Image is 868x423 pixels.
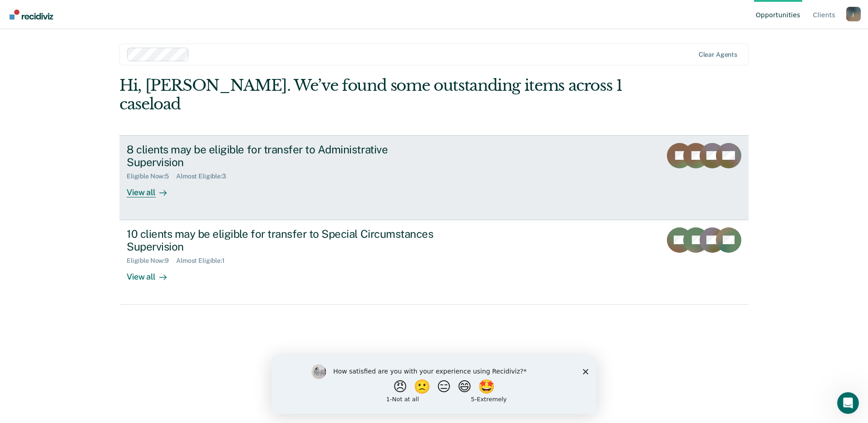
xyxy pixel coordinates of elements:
[127,227,445,254] div: 10 clients may be eligible for transfer to Special Circumstances Supervision
[846,7,861,21] button: Profile dropdown button
[127,143,445,169] div: 8 clients may be eligible for transfer to Administrative Supervision
[699,51,737,59] div: Clear agents
[127,257,176,265] div: Eligible Now : 9
[176,172,233,180] div: Almost Eligible : 3
[176,257,232,265] div: Almost Eligible : 1
[846,7,861,21] div: j
[119,135,749,220] a: 8 clients may be eligible for transfer to Administrative SupervisionEligible Now:5Almost Eligible...
[837,392,859,414] iframe: Intercom live chat
[119,220,749,305] a: 10 clients may be eligible for transfer to Special Circumstances SupervisionEligible Now:9Almost ...
[127,265,178,282] div: View all
[119,76,623,113] div: Hi, [PERSON_NAME]. We’ve found some outstanding items across 1 caseload
[127,172,176,180] div: Eligible Now : 5
[10,10,53,20] img: Recidiviz
[271,355,597,414] iframe: Survey by Kim from Recidiviz
[127,180,178,198] div: View all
